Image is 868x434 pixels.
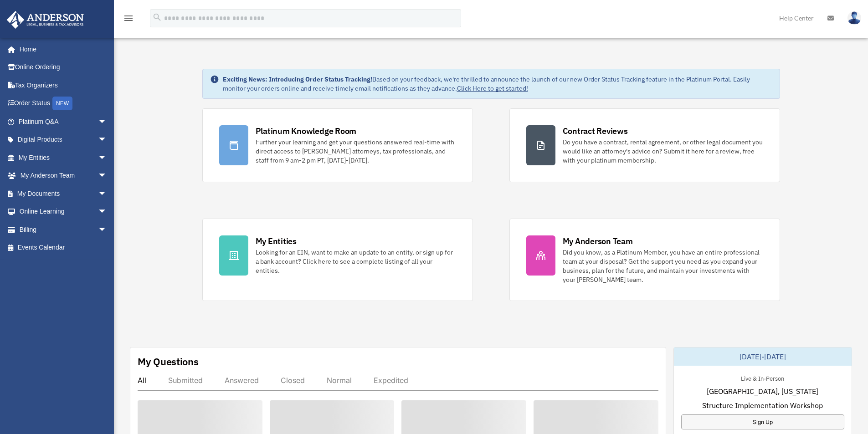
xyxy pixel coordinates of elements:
[847,11,861,25] img: User Pic
[563,138,763,165] div: Do you have a contract, rental agreement, or other legal document you would like an attorney's ad...
[734,373,791,383] div: Live & In-Person
[6,203,121,221] a: Online Learningarrow_drop_down
[281,376,305,385] div: Closed
[6,239,121,257] a: Events Calendar
[98,203,116,221] span: arrow_drop_down
[98,184,116,203] span: arrow_drop_down
[52,97,72,110] div: NEW
[6,40,116,58] a: Home
[256,125,357,137] div: Platinum Knowledge Room
[674,347,852,366] div: [DATE]-[DATE]
[509,219,780,301] a: My Anderson Team Did you know, as a Platinum Member, you have an entire professional team at your...
[223,75,772,93] div: Based on your feedback, we're thrilled to announce the launch of our new Order Status Tracking fe...
[256,235,297,247] div: My Entities
[563,125,628,137] div: Contract Reviews
[374,376,408,385] div: Expedited
[6,94,121,113] a: Order StatusNEW
[152,12,162,22] i: search
[168,376,203,385] div: Submitted
[138,355,199,368] div: My Questions
[6,131,121,149] a: Digital Productsarrow_drop_down
[256,138,456,165] div: Further your learning and get your questions answered real-time with direct access to [PERSON_NAM...
[98,112,116,131] span: arrow_drop_down
[123,16,134,24] a: menu
[457,84,528,92] a: Click Here to get started!
[6,220,121,239] a: Billingarrow_drop_down
[6,58,121,77] a: Online Ordering
[6,184,121,203] a: My Documentsarrow_drop_down
[98,220,116,239] span: arrow_drop_down
[6,112,121,131] a: Platinum Q&Aarrow_drop_down
[202,108,473,182] a: Platinum Knowledge Room Further your learning and get your questions answered real-time with dire...
[123,13,134,24] i: menu
[202,219,473,301] a: My Entities Looking for an EIN, want to make an update to an entity, or sign up for a bank accoun...
[681,414,844,429] a: Sign Up
[98,167,116,185] span: arrow_drop_down
[225,376,259,385] div: Answered
[98,131,116,149] span: arrow_drop_down
[256,248,456,275] div: Looking for an EIN, want to make an update to an entity, or sign up for a bank account? Click her...
[327,376,352,385] div: Normal
[6,167,121,185] a: My Anderson Teamarrow_drop_down
[138,376,146,385] div: All
[563,235,633,247] div: My Anderson Team
[98,148,116,167] span: arrow_drop_down
[6,76,121,94] a: Tax Organizers
[509,108,780,182] a: Contract Reviews Do you have a contract, rental agreement, or other legal document you would like...
[4,11,87,29] img: Anderson Advisors Platinum Portal
[702,400,823,411] span: Structure Implementation Workshop
[6,148,121,167] a: My Entitiesarrow_drop_down
[707,386,818,397] span: [GEOGRAPHIC_DATA], [US_STATE]
[563,248,763,284] div: Did you know, as a Platinum Member, you have an entire professional team at your disposal? Get th...
[223,75,372,83] strong: Exciting News: Introducing Order Status Tracking!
